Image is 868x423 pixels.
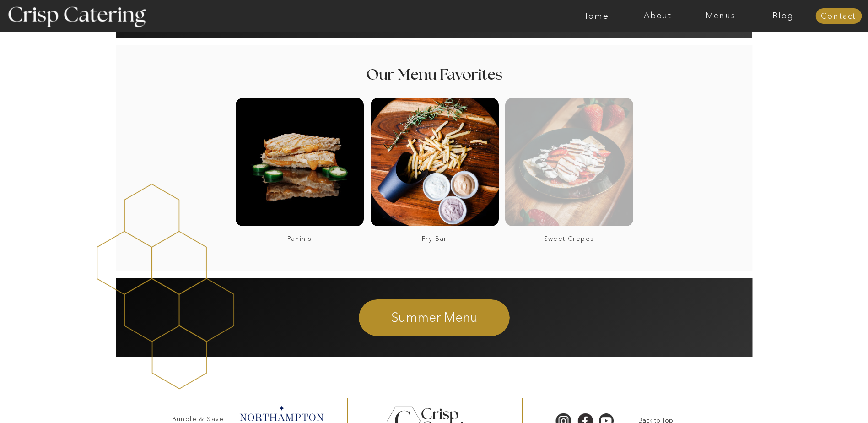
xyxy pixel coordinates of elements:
[752,11,814,21] a: Blog
[815,12,862,21] a: Contact
[310,309,559,325] a: Summer Menu
[564,11,626,21] a: Home
[372,235,497,244] a: Fry Bar
[189,60,679,78] h2: Our Menu Favorites
[507,235,631,244] a: Sweet Crepes
[689,11,752,21] a: Menus
[626,11,689,21] a: About
[237,235,362,244] a: Paninis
